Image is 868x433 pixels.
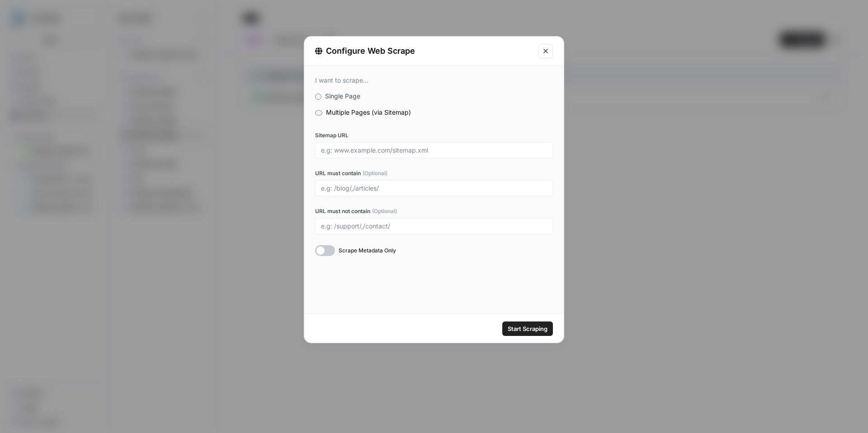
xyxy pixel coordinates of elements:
[339,247,396,255] span: Scrape Metadata Only
[321,146,547,154] input: e.g: www.example.com/sitemap.xml
[315,76,553,84] div: I want to scrape...
[315,207,553,215] label: URL must not contain
[372,207,397,215] span: (Optional)
[508,324,547,333] span: Start Scraping
[321,222,547,230] input: e.g: /support/,/contact/
[502,321,553,336] button: Start Scraping
[325,92,360,100] span: Single Page
[315,169,553,177] label: URL must contain
[315,93,321,100] input: Single Page
[538,44,553,58] button: Close modal
[315,45,533,57] div: Configure Web Scrape
[315,131,553,140] label: Sitemap URL
[321,184,547,192] input: e.g: /blog/,/articles/
[363,169,387,177] span: (Optional)
[315,110,322,116] input: Multiple Pages (via Sitemap)
[326,108,411,116] span: Multiple Pages (via Sitemap)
